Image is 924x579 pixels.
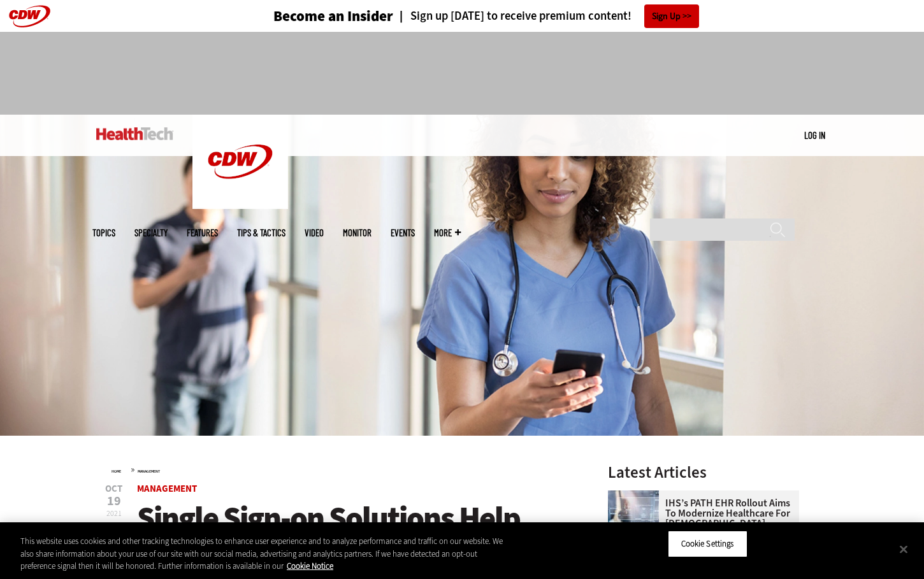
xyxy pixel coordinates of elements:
span: Specialty [134,228,168,238]
a: Home [112,469,121,474]
a: More information about your privacy [287,561,333,571]
div: This website uses cookies and other tracking technologies to enhance user experience and to analy... [20,535,509,573]
a: Tips & Tactics [237,228,285,238]
a: Sign up [DATE] to receive premium content! [393,10,632,22]
span: Oct [105,484,122,494]
a: Events [391,228,415,238]
img: Home [192,115,288,209]
a: MonITor [343,228,372,238]
h3: Latest Articles [608,464,799,480]
h3: Become an Insider [273,9,393,24]
button: Cookie Settings [668,531,747,557]
span: Topics [92,228,115,238]
a: Video [305,228,324,238]
a: Features [187,228,218,238]
iframe: advertisement [230,45,694,102]
a: Log in [804,129,825,141]
a: IHS’s PATH EHR Rollout Aims to Modernize Healthcare for [DEMOGRAPHIC_DATA] [608,498,791,529]
span: More [434,228,461,238]
button: Close [890,535,918,563]
a: Electronic health records [608,490,665,501]
span: 2021 [106,508,122,518]
span: 19 [105,495,122,508]
a: Management [137,482,197,495]
a: Management [138,469,160,474]
a: CDW [192,199,288,212]
img: Electronic health records [608,490,659,541]
div: » [112,464,574,475]
a: Become an Insider [226,9,393,24]
div: User menu [804,129,825,142]
img: Home [96,127,173,140]
a: Sign Up [644,4,699,28]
